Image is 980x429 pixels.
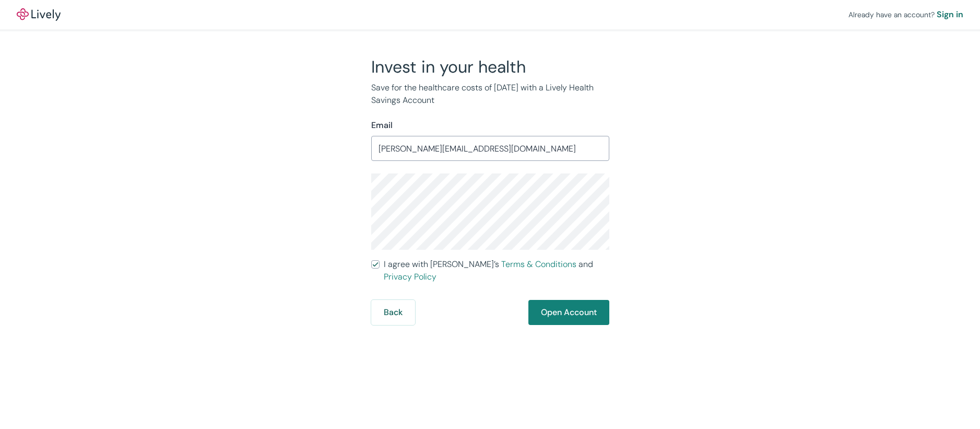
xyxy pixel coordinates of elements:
[501,259,576,270] a: Terms & Conditions
[371,56,609,77] h2: Invest in your health
[937,8,963,21] a: Sign in
[848,8,963,21] div: Already have an account?
[17,8,61,21] a: LivelyLively
[371,300,415,325] button: Back
[528,300,609,325] button: Open Account
[17,8,61,21] img: Lively
[384,271,436,282] a: Privacy Policy
[371,82,609,107] p: Save for the healthcare costs of [DATE] with a Lively Health Savings Account
[371,119,393,132] label: Email
[384,258,609,283] span: I agree with [PERSON_NAME]’s and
